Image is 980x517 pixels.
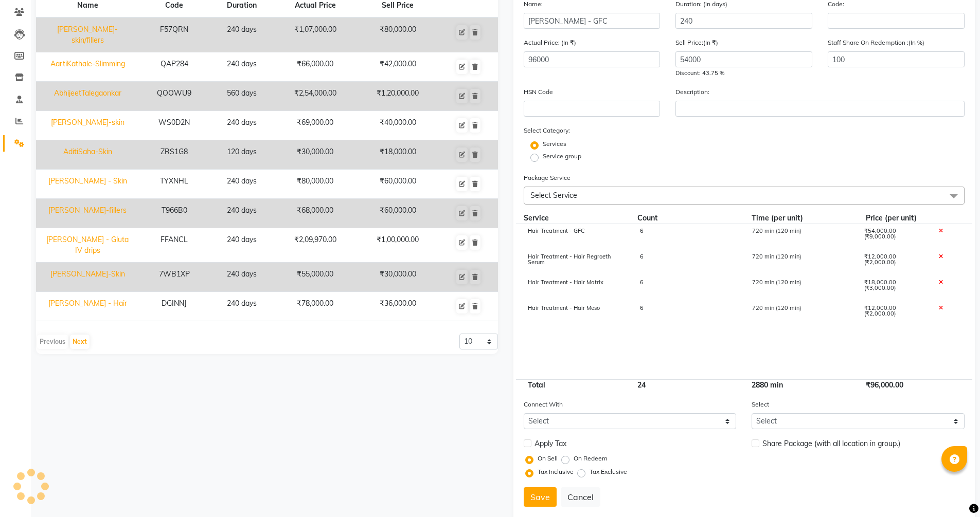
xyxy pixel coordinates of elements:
[856,254,931,271] div: ₹12,000.00 (₹2,000.00)
[139,52,210,82] td: QAP284
[534,438,566,449] span: Apply Tax
[856,228,931,246] div: ₹54,000.00 (₹9,000.00)
[639,279,643,286] span: 6
[36,17,139,52] td: [PERSON_NAME]-skin/fillers
[357,17,439,52] td: ₹80,000.00
[274,17,357,52] td: ₹1,07,000.00
[36,199,139,228] td: [PERSON_NAME]-fillers
[744,228,856,246] div: 720 min (120 min)
[675,87,709,97] label: Description:
[139,111,210,140] td: WS0D2N
[639,253,643,260] span: 6
[274,170,357,199] td: ₹80,000.00
[744,213,858,224] div: Time (per unit)
[630,380,744,391] div: 24
[36,263,139,292] td: [PERSON_NAME]-Skin
[357,263,439,292] td: ₹30,000.00
[630,213,744,224] div: Count
[139,199,210,228] td: T966B0
[543,152,581,161] label: Service group
[139,140,210,170] td: ZRS1G8
[524,400,563,409] label: Connect With
[210,140,274,170] td: 120 days
[858,213,934,224] div: Price (per unit)
[524,487,557,507] button: Save
[139,17,210,52] td: F57QRN
[744,380,858,391] div: 2880 min
[36,228,139,263] td: [PERSON_NAME] - Gluta IV drips
[574,454,608,463] label: On Redeem
[274,140,357,170] td: ₹30,000.00
[524,87,553,97] label: HSN Code
[744,254,856,271] div: 720 min (120 min)
[528,279,603,286] span: Hair Treatment - Hair Matrix
[139,228,210,263] td: FFANCL
[524,126,570,135] label: Select Category:
[524,173,571,182] label: Package Service
[357,199,439,228] td: ₹60,000.00
[528,253,611,266] span: Hair Treatment - Hair Regroeth Serum
[762,438,900,449] span: Share Package (with all location in group.)
[36,170,139,199] td: [PERSON_NAME] - Skin
[274,263,357,292] td: ₹55,000.00
[210,263,274,292] td: 240 days
[357,52,439,82] td: ₹42,000.00
[36,292,139,321] td: [PERSON_NAME] - Hair
[210,82,274,111] td: 560 days
[357,82,439,111] td: ₹1,20,000.00
[357,228,439,263] td: ₹1,00,000.00
[210,17,274,52] td: 240 days
[139,170,210,199] td: TYXNHL
[139,292,210,321] td: DGINNJ
[856,305,931,323] div: ₹12,000.00 (₹2,000.00)
[70,335,90,349] button: Next
[357,111,439,140] td: ₹40,000.00
[210,199,274,228] td: 240 days
[139,263,210,292] td: 7WB1XP
[210,170,274,199] td: 240 days
[590,467,627,476] label: Tax Exclusive
[274,82,357,111] td: ₹2,54,000.00
[357,170,439,199] td: ₹60,000.00
[210,111,274,140] td: 240 days
[274,228,357,263] td: ₹2,09,970.00
[561,487,600,507] button: Cancel
[528,227,585,234] span: Hair Treatment - GFC
[675,38,718,47] label: Sell Price:(In ₹)
[543,139,566,149] label: Services
[36,82,139,111] td: AbhijeetTalegaonkar
[274,111,357,140] td: ₹69,000.00
[752,400,769,409] label: Select
[639,227,643,234] span: 6
[858,380,934,391] div: ₹96,000.00
[516,213,630,224] div: Service
[210,228,274,263] td: 240 days
[36,111,139,140] td: [PERSON_NAME]-skin
[538,467,574,476] label: Tax Inclusive
[357,292,439,321] td: ₹36,000.00
[139,82,210,111] td: QOOWU9
[524,376,549,394] span: Total
[528,304,600,311] span: Hair Treatment - Hair Meso
[639,304,643,311] span: 6
[36,52,139,82] td: AartiKathale-Slimming
[210,292,274,321] td: 240 days
[274,52,357,82] td: ₹66,000.00
[530,191,577,200] span: Select Service
[274,292,357,321] td: ₹78,000.00
[357,140,439,170] td: ₹18,000.00
[828,38,924,47] label: Staff Share On Redemption :(In %)
[274,199,357,228] td: ₹68,000.00
[744,280,856,297] div: 720 min (120 min)
[744,305,856,323] div: 720 min (120 min)
[675,69,724,77] span: Discount: 43.75 %
[856,280,931,297] div: ₹18,000.00 (₹3,000.00)
[538,454,558,463] label: On Sell
[210,52,274,82] td: 240 days
[36,140,139,170] td: AditiSaha-Skin
[524,38,576,47] label: Actual Price: (In ₹)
